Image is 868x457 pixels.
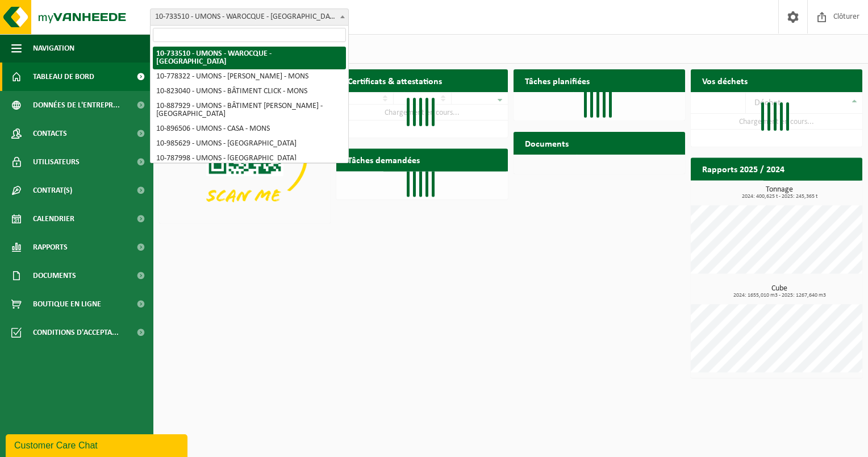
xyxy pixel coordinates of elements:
h3: Tonnage [696,186,862,200]
h2: Documents [514,132,580,154]
li: 10-985629 - UMONS - [GEOGRAPHIC_DATA] [153,136,346,151]
span: Documents [33,261,76,290]
span: Tableau de bord [33,63,94,91]
li: 10-896506 - UMONS - CASA - MONS [153,122,346,136]
span: Rapports [33,233,68,261]
span: Données de l'entrepr... [33,91,120,119]
h3: Cube [696,285,862,298]
h2: Certificats & attestations [336,69,453,92]
span: 2024: 400,625 t - 2025: 245,365 t [696,194,862,200]
span: Calendrier [33,205,74,233]
span: Contrat(s) [33,176,72,205]
a: Consulter les rapports [763,180,861,202]
li: 10-733510 - UMONS - WAROCQUE - [GEOGRAPHIC_DATA] [153,47,346,69]
span: 2024: 1655,010 m3 - 2025: 1267,640 m3 [696,293,862,298]
span: Contacts [33,119,67,148]
span: Conditions d'accepta... [33,318,119,347]
span: Navigation [33,34,74,63]
h2: Tâches demandées [336,148,431,171]
h2: Rapports 2025 / 2024 [691,157,796,180]
li: 10-787998 - UMONS - [GEOGRAPHIC_DATA] [153,151,346,166]
span: Boutique en ligne [33,290,101,318]
li: 10-823040 - UMONS - BÂTIMENT CLICK - MONS [153,84,346,99]
span: 10-733510 - UMONS - WAROCQUE - MONS [150,9,349,26]
li: 10-887929 - UMONS - BÂTIMENT [PERSON_NAME] - [GEOGRAPHIC_DATA] [153,99,346,122]
span: 10-733510 - UMONS - WAROCQUE - MONS [151,9,348,25]
li: 10-778322 - UMONS - [PERSON_NAME] - MONS [153,69,346,84]
iframe: chat widget [6,432,190,457]
h2: Vos déchets [691,69,759,92]
h2: Tâches planifiées [514,69,601,92]
span: Utilisateurs [33,148,80,176]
